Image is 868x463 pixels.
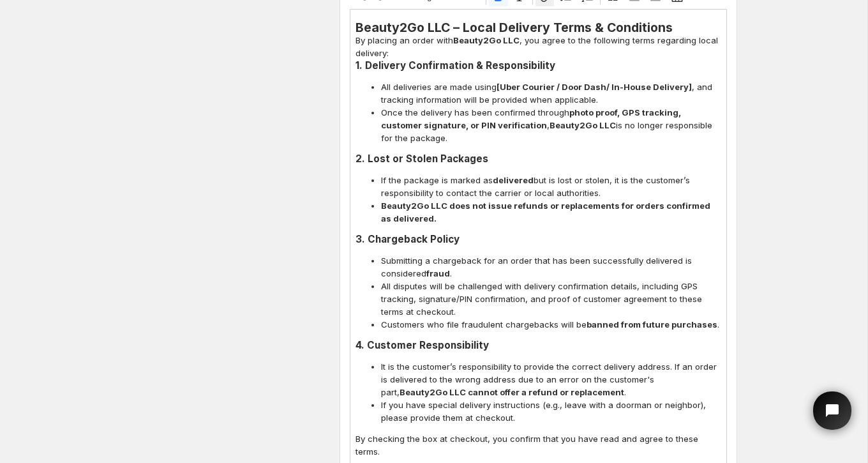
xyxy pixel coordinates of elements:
[355,59,555,72] strong: 1. Delivery Confirmation & Responsibility
[587,319,717,330] strong: banned from future purchases
[381,254,721,280] span: Submitting a chargeback for an order that has been successfully delivered is considered .
[426,268,450,278] strong: fraud
[355,153,488,165] strong: 2. Lost or Stolen Packages
[355,20,673,35] strong: Beauty2Go LLC – Local Delivery Terms & Conditions
[381,174,721,199] span: If the package is marked as but is lost or stolen, it is the customer’s responsibility to contact...
[493,175,534,185] strong: delivered
[355,34,721,59] p: By placing an order with , you agree to the following terms regarding local delivery:
[381,201,710,224] strong: Beauty2Go LLC does not issue refunds or replacements for orders confirmed as delivered.
[381,280,721,318] span: All disputes will be challenged with delivery confirmation details, including GPS tracking, signa...
[497,82,692,92] strong: [Uber Courier / Door Dash/ In-House Delivery]
[355,432,721,458] p: By checking the box at checkout, you confirm that you have read and agree to these terms.
[381,106,721,144] span: Once the delivery has been confirmed through , is no longer responsible for the package.
[381,80,721,106] span: All deliveries are made using , and tracking information will be provided when applicable.
[355,233,460,245] strong: 3. Chargeback Policy
[802,381,862,441] iframe: Tidio Chat
[381,398,721,424] span: If you have special delivery instructions (e.g., leave with a doorman or neighbor), please provid...
[381,318,721,331] span: Customers who file fraudulent chargebacks will be .
[381,360,721,398] span: It is the customer’s responsibility to provide the correct delivery address. If an order is deliv...
[400,387,624,397] strong: Beauty2Go LLC cannot offer a refund or replacement
[355,339,489,351] strong: 4. Customer Responsibility
[381,107,681,130] strong: photo proof, GPS tracking, customer signature, or PIN verification
[550,120,616,130] strong: Beauty2Go LLC
[453,35,520,45] strong: Beauty2Go LLC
